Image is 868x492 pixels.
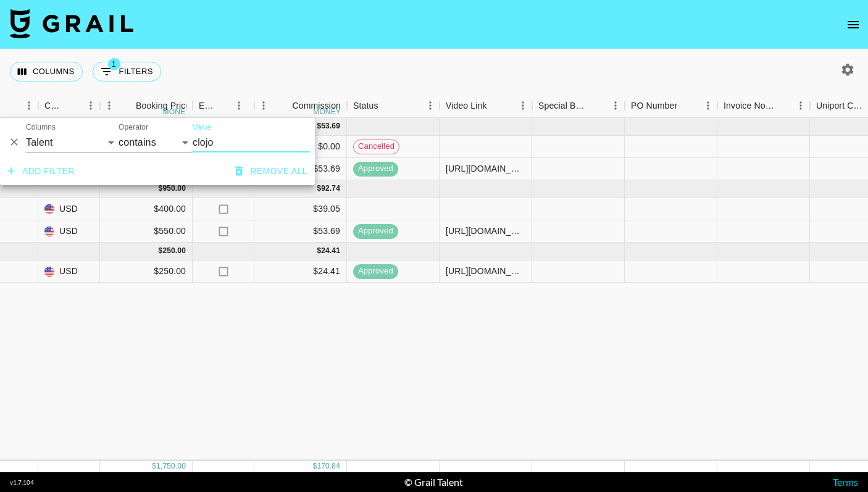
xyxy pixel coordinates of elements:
div: Currency [44,94,64,118]
div: USD [38,198,100,220]
div: Commission [292,94,341,118]
input: Filter value [193,133,310,152]
div: money [313,108,341,115]
div: $39.05 [254,198,347,220]
div: $ [313,461,317,472]
div: $400.00 [100,198,193,220]
button: Menu [699,96,717,115]
div: 250.00 [162,246,186,256]
div: Special Booking Type [538,94,589,118]
div: 170.84 [317,461,340,472]
button: open drawer [841,12,866,37]
button: Sort [2,97,20,114]
div: 24.41 [321,246,340,256]
div: $250.00 [100,261,193,283]
button: Sort [378,97,396,114]
div: 53.69 [321,121,340,131]
button: Menu [81,96,100,115]
div: $550.00 [100,220,193,243]
div: $ [317,121,321,131]
button: Sort [589,97,606,114]
div: PO Number [631,94,677,118]
div: $ [317,183,321,194]
button: Select columns [10,62,83,81]
div: $ [159,246,163,256]
div: 1,750.00 [156,461,186,472]
button: Delete [5,133,23,151]
button: Menu [254,96,273,115]
div: Invoice Notes [717,94,810,118]
div: https://www.tiktok.com/@clojorgg/video/7531134800778857759?lang=en [446,225,525,237]
button: Sort [64,97,81,114]
div: Status [347,94,440,118]
button: Sort [275,97,292,114]
button: Menu [791,96,810,115]
button: Sort [677,97,695,114]
div: 950.00 [162,183,186,194]
div: Currency [38,94,100,118]
button: Menu [20,96,38,115]
button: Add filter [2,160,80,183]
button: Menu [606,96,625,115]
div: PO Number [625,94,717,118]
button: Sort [119,97,136,114]
div: © Grail Talent [404,476,463,488]
div: Special Booking Type [532,94,625,118]
span: approved [353,265,398,277]
div: USD [38,261,100,283]
div: https://www.tiktok.com/@clojorgg/video/7530350442891463967?lang=en [446,162,525,175]
label: Operator [119,122,148,133]
button: Menu [514,96,532,115]
div: Expenses: Remove Commission? [199,94,216,118]
label: Value [193,122,211,133]
div: Booking Price [136,94,190,118]
div: Uniport Contact Email [816,94,867,118]
button: Show filters [93,62,161,81]
div: $24.41 [254,261,347,283]
span: approved [353,163,398,175]
img: Grail Talent [10,9,133,38]
div: 92.74 [321,183,340,194]
div: $53.69 [254,220,347,243]
button: Sort [774,97,791,114]
div: Status [353,94,378,118]
div: Video Link [446,94,487,118]
button: Menu [421,96,440,115]
button: Remove all [230,160,312,183]
div: money [163,108,191,115]
button: Menu [100,96,119,115]
span: approved [353,225,398,237]
label: Columns [26,122,56,133]
button: Sort [487,97,504,114]
div: Expenses: Remove Commission? [193,94,254,118]
div: Invoice Notes [724,94,774,118]
div: $ [152,461,156,472]
div: USD [38,220,100,243]
div: $ [317,246,321,256]
button: Menu [230,96,248,115]
span: 1 [108,58,120,70]
button: Sort [216,97,233,114]
div: Video Link [440,94,532,118]
span: cancelled [354,141,399,152]
div: $ [159,183,163,194]
div: v 1.7.104 [10,478,34,486]
div: https://www.tiktok.com/@clojorgg/video/7553718242745781534?lang=en [446,265,525,277]
a: Terms [833,476,858,488]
